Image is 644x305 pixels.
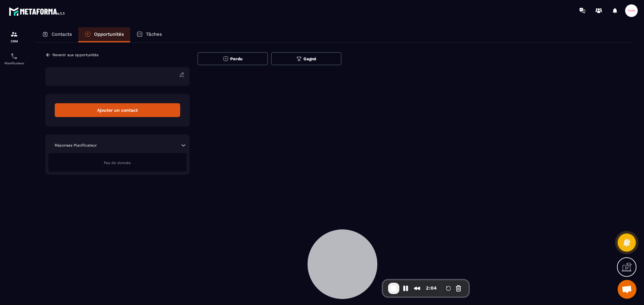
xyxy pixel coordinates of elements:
[146,31,162,37] p: Tâches
[10,30,18,38] img: formation
[9,6,65,17] img: logo
[55,143,97,148] p: Réponses Planificateur
[2,48,27,70] a: schedulerschedulerPlanificateur
[78,27,130,42] a: Opportunités
[36,27,78,42] a: Contacts
[10,52,18,60] img: scheduler
[271,52,341,65] button: Gagné
[104,161,131,165] span: Pas de donnée
[618,280,636,299] a: Ouvrir le chat
[130,27,168,42] a: Tâches
[197,52,268,65] button: Perdu
[55,103,180,117] div: Ajouter un contact
[2,26,27,48] a: formationformationCRM
[230,56,242,61] span: Perdu
[303,56,316,61] span: Gagné
[53,53,98,57] p: Revenir aux opportunités
[2,62,27,65] p: Planificateur
[2,40,27,43] p: CRM
[94,31,124,37] p: Opportunités
[52,31,72,37] p: Contacts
